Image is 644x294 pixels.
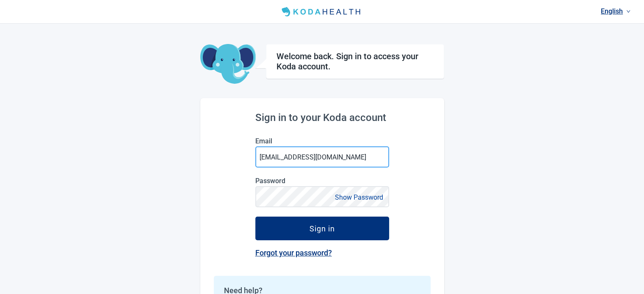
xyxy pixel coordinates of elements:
[597,4,634,18] a: Current language: English
[332,192,386,203] button: Show Password
[255,137,389,145] label: Email
[255,112,389,124] h2: Sign in to your Koda account
[310,224,335,233] div: Sign in
[200,44,256,85] img: Koda Elephant
[626,9,630,14] span: down
[255,217,389,240] button: Sign in
[255,248,332,257] a: Forgot your password?
[278,5,365,19] img: Koda Health
[255,177,389,185] label: Password
[276,51,434,71] h1: Welcome back. Sign in to access your Koda account.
